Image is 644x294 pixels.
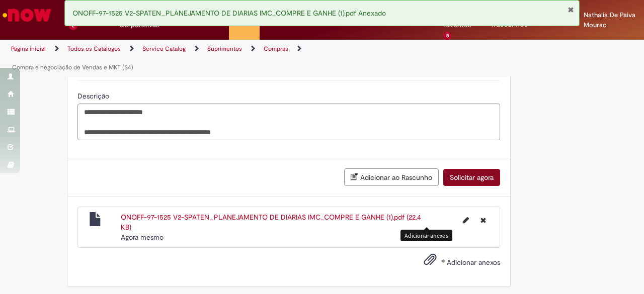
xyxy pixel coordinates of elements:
[584,11,635,29] span: Nathalia De Paiva Mourao
[121,213,421,232] a: ONOFF-97-1525 V2-SPATEN_PLANEJAMENTO DE DIARIAS IMC_COMPRE E GANHE (1).pdf (22.4 KB)
[8,40,422,77] ul: Trilhas de página
[568,6,574,14] button: Fechar Notificação
[421,250,439,273] button: Adicionar anexos
[400,230,452,241] div: Adicionar anexos
[457,212,475,228] button: Editar nome de arquivo ONOFF-97-1525 V2-SPATEN_PLANEJAMENTO DE DIARIAS IMC_COMPRE E GANHE (1).pdf
[12,63,133,71] a: Compra e negociação de Vendas e MKT (S4)
[447,258,500,267] span: Adicionar anexos
[474,212,492,228] button: Excluir ONOFF-97-1525 V2-SPATEN_PLANEJAMENTO DE DIARIAS IMC_COMPRE E GANHE (1).pdf
[121,233,164,242] time: 30/09/2025 10:33:59
[1,5,53,25] img: ServiceNow
[121,233,164,242] span: Agora mesmo
[77,91,111,101] span: Descrição
[443,32,452,40] span: 5
[72,9,386,18] span: ONOFF-97-1525 V2-SPATEN_PLANEJAMENTO DE DIARIAS IMC_COMPRE E GANHE (1).pdf Anexado
[67,45,121,53] a: Todos os Catálogos
[344,168,439,186] button: Adicionar ao Rascunho
[443,169,500,186] button: Solicitar agora
[264,45,288,53] a: Compras
[11,45,46,53] a: Página inicial
[77,104,500,140] textarea: Descrição
[207,45,242,53] a: Suprimentos
[142,45,186,53] a: Service Catalog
